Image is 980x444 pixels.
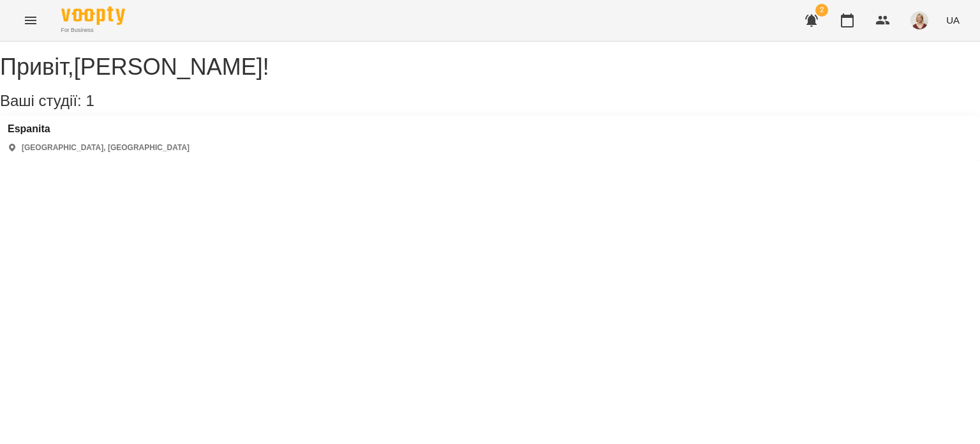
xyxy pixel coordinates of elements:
span: 1 [85,92,94,109]
button: UA [941,8,965,32]
span: For Business [61,26,125,34]
a: Espanita [8,123,189,135]
span: 2 [815,4,828,17]
img: b6bf6b059c2aeaed886fa5ba7136607d.jpg [910,11,928,29]
p: [GEOGRAPHIC_DATA], [GEOGRAPHIC_DATA] [22,142,189,153]
button: Menu [15,5,46,36]
img: Voopty Logo [61,6,125,25]
span: UA [946,13,960,27]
